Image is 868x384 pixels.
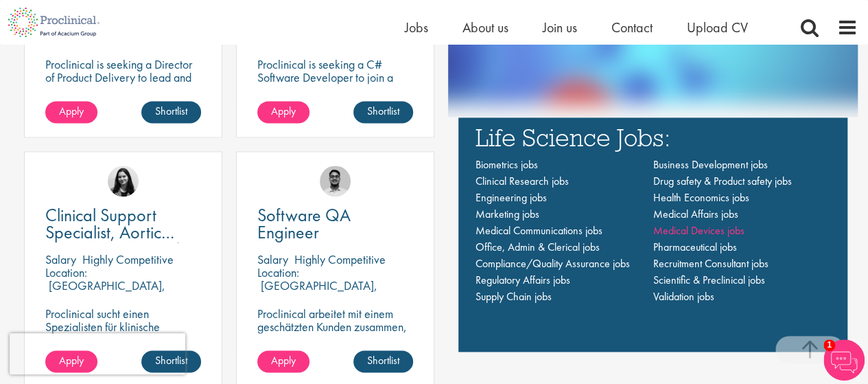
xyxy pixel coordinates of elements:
[476,157,831,305] nav: Main navigation
[45,251,76,267] span: Salary
[653,223,744,238] a: Medical Devices jobs
[353,101,413,123] a: Shortlist
[257,203,351,244] span: Software QA Engineer
[257,278,377,306] p: [GEOGRAPHIC_DATA], [GEOGRAPHIC_DATA]
[476,223,602,238] a: Medical Communications jobs
[476,240,600,254] a: Office, Admin & Clerical jobs
[10,333,185,374] iframe: reCAPTCHA
[653,256,768,271] a: Recruitment Consultant jobs
[257,207,413,241] a: Software QA Engineer
[653,207,738,221] a: Medical Affairs jobs
[257,251,288,267] span: Salary
[108,166,139,196] img: Indre Stankeviciute
[476,207,539,221] a: Marketing jobs
[653,190,749,205] a: Health Economics jobs
[653,174,791,188] a: Drug safety & Product safety jobs
[45,278,165,306] p: [GEOGRAPHIC_DATA], [GEOGRAPHIC_DATA]
[653,157,767,172] a: Business Development jobs
[476,190,547,205] a: Engineering jobs
[476,157,538,172] a: Biometrics jobs
[45,101,97,123] a: Apply
[59,104,84,118] span: Apply
[476,256,630,271] a: Compliance/Quality Assurance jobs
[45,207,201,241] a: Clinical Support Specialist, Aortic Intervention, Vascular
[476,289,552,304] a: Supply Chain jobs
[611,19,653,36] a: Contact
[45,264,87,280] span: Location:
[257,307,413,372] p: Proclinical arbeitet mit einem geschätzten Kunden zusammen, der einen Software-QA-Ingenieur zur V...
[405,19,428,36] a: Jobs
[476,174,569,188] a: Clinical Research jobs
[476,124,831,150] h3: Life Science Jobs:
[823,339,835,351] span: 1
[320,166,351,196] img: Timothy Deschamps
[823,339,865,381] img: Chatbot
[257,350,309,372] a: Apply
[294,251,386,267] p: Highly Competitive
[543,19,577,36] a: Join us
[476,273,570,287] a: Regulatory Affairs jobs
[462,19,508,36] a: About us
[82,251,174,267] p: Highly Competitive
[271,104,296,118] span: Apply
[271,353,296,368] span: Apply
[653,273,764,287] a: Scientific & Preclinical jobs
[653,240,736,254] a: Pharmaceutical jobs
[257,101,309,123] a: Apply
[353,350,413,372] a: Shortlist
[141,101,201,123] a: Shortlist
[45,58,201,123] p: Proclinical is seeking a Director of Product Delivery to lead and optimize product delivery pract...
[257,264,299,280] span: Location:
[653,289,714,304] a: Validation jobs
[687,19,748,36] a: Upload CV
[257,58,413,123] p: Proclinical is seeking a C# Software Developer to join a dynamic team in [GEOGRAPHIC_DATA], [GEOG...
[45,203,195,261] span: Clinical Support Specialist, Aortic Intervention, Vascular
